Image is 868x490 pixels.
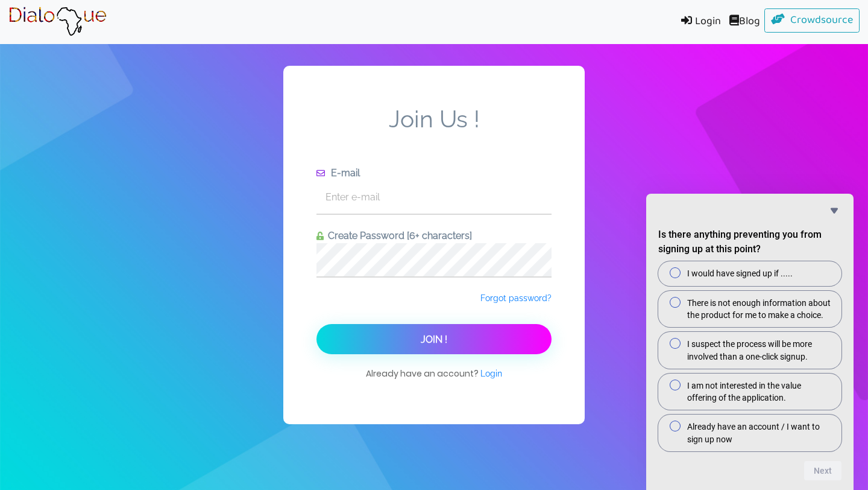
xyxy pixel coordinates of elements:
span: Join Us ! [316,105,552,166]
span: There is not enough information about the product for me to make a choice. [687,297,832,322]
span: E-mail [327,167,360,179]
a: Login [480,367,502,380]
a: Forgot password? [480,292,552,304]
button: Next question [804,461,841,480]
span: Join ! [421,334,447,345]
span: Create Password [6+ characters] [324,230,472,241]
span: Already have an account? [366,367,502,392]
h2: Is there anything preventing you from signing up at this point? [658,227,841,256]
button: Hide survey [827,203,841,218]
a: Login [672,8,725,36]
button: Join ! [316,324,552,354]
span: Forgot password? [480,293,552,303]
a: Blog [725,8,764,36]
span: I would have signed up if ..... [687,267,793,279]
img: Brand [8,7,107,37]
span: Already have an account / I want to sign up now [687,421,832,445]
span: I am not interested in the value offering of the application. [687,380,832,404]
a: Crowdsource [764,8,860,33]
input: Enter e-mail [316,180,552,214]
div: Is there anything preventing you from signing up at this point? [658,203,841,480]
span: I suspect the process will be more involved than a one-click signup. [687,338,832,363]
span: Login [480,369,502,378]
div: Is there anything preventing you from signing up at this point? [658,261,841,451]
